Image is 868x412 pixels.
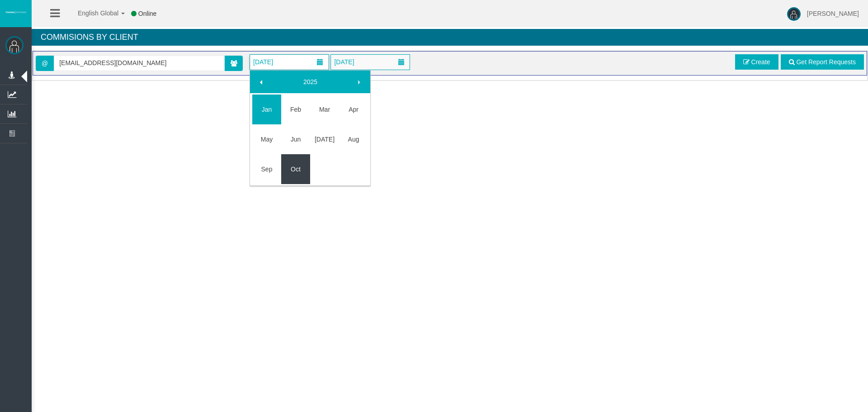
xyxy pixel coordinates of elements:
img: user-image [787,7,801,21]
a: Mar [310,101,339,118]
a: Jun [281,131,310,147]
span: @ [36,56,54,71]
a: Feb [281,101,310,118]
a: [DATE] [310,131,339,147]
a: May [252,131,281,147]
a: Jan [252,101,281,118]
span: English Global [66,9,118,17]
span: Get Report Requests [796,58,856,66]
span: [DATE] [331,56,357,68]
a: Sep [252,161,281,177]
a: Aug [339,131,368,147]
input: Search partner... [54,56,224,70]
span: [DATE] [250,56,276,68]
a: Apr [339,101,368,118]
img: logo.svg [5,10,27,14]
a: Oct [281,161,310,177]
a: 2025 [272,74,349,90]
span: Online [138,10,156,17]
span: [PERSON_NAME] [807,10,859,17]
td: Current focused date is Wednesday, January 01, 2025 [252,95,281,124]
span: Create [751,58,770,66]
h4: Commisions By Client [32,29,868,46]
